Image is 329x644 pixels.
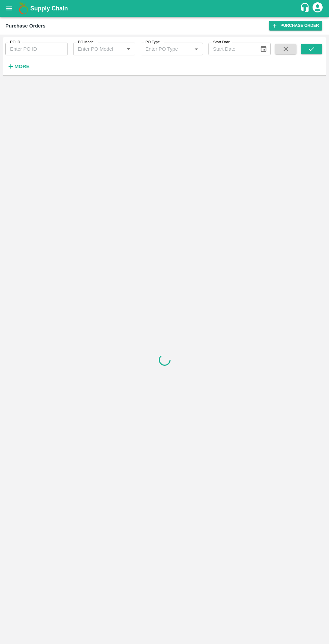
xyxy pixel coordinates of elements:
button: Open [192,45,200,53]
label: PO Model [78,40,95,45]
div: account of current user [312,1,324,15]
div: customer-support [300,2,312,14]
input: Enter PO ID [5,43,68,55]
img: logo [17,2,30,15]
a: Purchase Order [269,21,322,31]
label: PO ID [10,40,20,45]
button: open drawer [1,1,17,16]
div: Purchase Orders [5,21,46,30]
input: Start Date [208,43,254,55]
label: Start Date [213,40,230,45]
strong: More [14,64,30,69]
button: Open [124,45,133,53]
label: PO Type [145,40,160,45]
button: Choose date [257,43,270,55]
button: More [5,61,31,72]
a: Supply Chain [30,4,300,13]
b: Supply Chain [30,5,68,12]
input: Enter PO Model [75,45,123,53]
input: Enter PO Type [143,45,190,53]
